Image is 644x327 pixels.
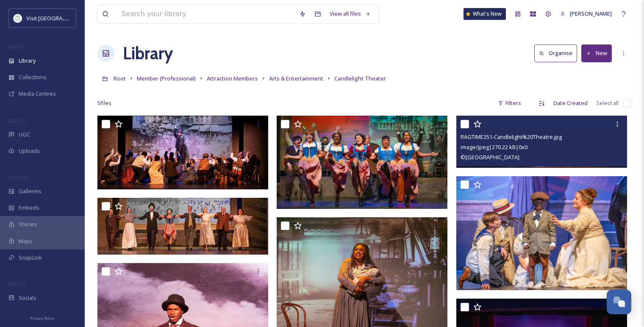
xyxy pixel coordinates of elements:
[26,14,92,22] span: Visit [GEOGRAPHIC_DATA]
[19,294,36,302] span: Socials
[97,99,111,107] span: 5 file s
[19,73,47,81] span: Collections
[8,281,25,287] span: SOCIALS
[30,313,55,323] a: Privacy Policy
[19,130,30,139] span: UGC
[114,75,126,82] span: Root
[97,198,268,255] img: RAGTIME1619-Candlelight%20Theatre.jpg
[8,117,27,124] span: COLLECT
[19,187,42,195] span: Galleries
[456,176,627,290] img: RAGTIME1481-Candlelight%20Theatre.jpg
[97,116,268,189] img: RAGTIME506-Candlelight%20Theatre.jpg
[464,8,506,20] a: What's New
[8,174,28,180] span: WIDGETS
[461,153,519,161] span: © [GEOGRAPHIC_DATA]
[14,14,22,22] img: download%20%281%29.jpeg
[334,73,386,83] a: Candlelight Theater
[596,99,619,107] span: Select all
[19,237,33,245] span: Maps
[30,316,55,321] span: Privacy Policy
[123,41,173,66] a: Library
[19,57,36,65] span: Library
[534,44,577,62] button: Organise
[19,254,42,262] span: SnapLink
[137,73,196,83] a: Member (Professional)
[556,6,616,22] a: [PERSON_NAME]
[534,44,581,62] a: Organise
[207,75,258,82] span: Attraction Members
[607,290,631,314] button: Open Chat
[549,95,592,111] div: Date Created
[207,73,258,83] a: Attraction Members
[269,75,323,82] span: Arts & Entertainment
[570,10,612,17] span: [PERSON_NAME]
[494,95,525,111] div: Filters
[325,6,375,22] a: View all files
[277,116,447,209] img: RAGTIME395-Candlelight%20Theatre.jpg
[19,90,56,98] span: Media Centres
[137,75,196,82] span: Member (Professional)
[581,44,612,62] button: New
[461,143,527,151] span: image/jpeg | 270.22 kB | 0 x 0
[117,5,295,23] input: Search your library
[334,75,386,82] span: Candlelight Theater
[19,220,37,228] span: Stories
[461,133,562,141] span: RAGTIME251-Candlelight%20Theatre.jpg
[19,204,39,212] span: Embeds
[19,147,40,155] span: Uploads
[8,44,23,50] span: MEDIA
[114,73,126,83] a: Root
[269,73,323,83] a: Arts & Entertainment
